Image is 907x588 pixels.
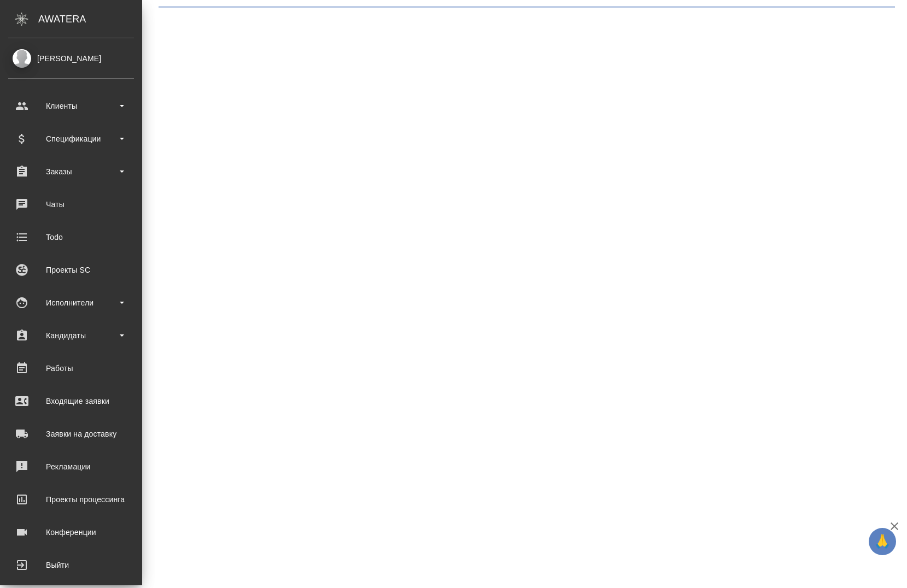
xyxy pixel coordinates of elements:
[8,131,134,147] div: Спецификации
[8,426,134,442] div: Заявки на доставку
[3,420,139,448] a: Заявки на доставку
[873,530,892,553] span: 🙏
[8,458,134,475] div: Рекламации
[8,557,134,573] div: Выйти
[8,229,134,245] div: Todo
[8,163,134,180] div: Заказы
[3,453,139,480] a: Рекламации
[8,295,134,311] div: Исполнители
[8,491,134,508] div: Проекты процессинга
[8,98,134,114] div: Клиенты
[3,551,139,579] a: Выйти
[8,360,134,377] div: Работы
[8,393,134,409] div: Входящие заявки
[8,196,134,213] div: Чаты
[8,52,134,64] div: [PERSON_NAME]
[8,262,134,278] div: Проекты SC
[3,519,139,546] a: Конференции
[3,355,139,382] a: Работы
[3,256,139,284] a: Проекты SC
[3,387,139,415] a: Входящие заявки
[3,191,139,218] a: Чаты
[869,528,896,555] button: 🙏
[8,327,134,344] div: Кандидаты
[3,224,139,251] a: Todo
[38,8,142,30] div: AWATERA
[8,524,134,540] div: Конференции
[3,486,139,513] a: Проекты процессинга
